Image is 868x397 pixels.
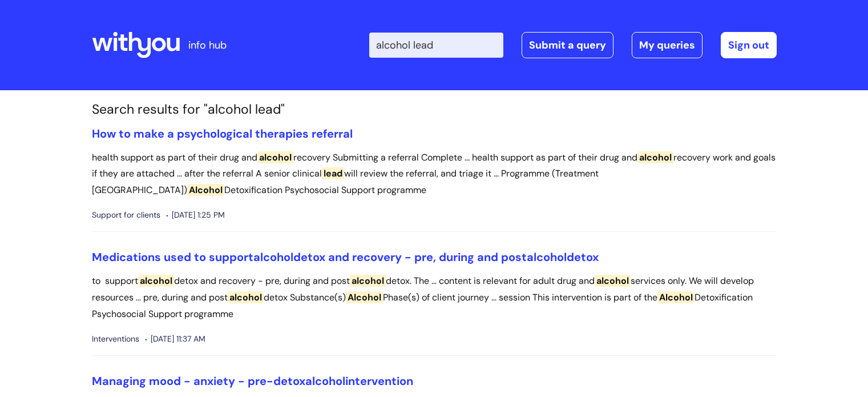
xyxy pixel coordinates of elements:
span: alcohol [595,275,631,287]
a: Managing mood - anxiety - pre-detoxalcoholintervention [92,374,413,388]
span: [DATE] 1:25 PM [166,208,225,222]
p: to support detox and recovery - pre, during and post detox. The ... content is relevant for adult... [92,273,777,322]
p: health support as part of their drug and recovery Submitting a referral Complete ... health suppo... [92,150,777,199]
span: alcohol [228,291,264,303]
a: Medications used to supportalcoholdetox and recovery - pre, during and postalcoholdetox [92,250,599,264]
span: Alcohol [657,291,695,303]
span: alcohol [257,151,293,163]
a: Sign out [721,32,777,58]
span: Alcohol [346,291,383,303]
div: | - [369,32,777,58]
span: [DATE] 11:37 AM [145,332,205,346]
span: alcohol [350,275,386,287]
a: Submit a query [522,32,613,58]
a: My queries [632,32,703,58]
span: alcohol [305,374,345,388]
a: How to make a psychological therapies referral [92,126,353,141]
span: Alcohol [187,184,224,196]
span: lead [322,167,344,179]
span: alcohol [637,151,673,163]
span: Interventions [92,332,139,346]
p: info hub [188,36,227,54]
span: alcohol [253,250,293,264]
span: alcohol [138,275,174,287]
input: Search [369,33,503,58]
span: Support for clients [92,208,160,222]
h1: Search results for "alcohol lead" [92,102,777,118]
span: alcohol [527,250,567,264]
